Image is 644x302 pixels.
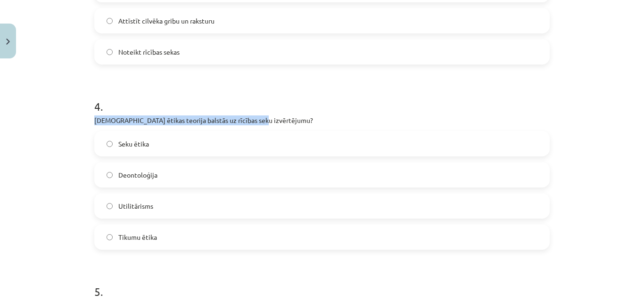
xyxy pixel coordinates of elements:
[94,83,550,113] h1: 4 .
[118,170,157,180] span: Deontoloģija
[118,16,215,26] span: Attīstīt cilvēka gribu un raksturu
[118,201,153,211] span: Utilitārisms
[107,172,113,178] input: Deontoloģija
[107,49,113,55] input: Noteikt rīcības sekas
[107,234,113,240] input: Tikumu ētika
[6,39,10,45] img: icon-close-lesson-0947bae3869378f0d4975bcd49f059093ad1ed9edebbc8119c70593378902aed.svg
[118,139,149,149] span: Seku ētika
[107,18,113,24] input: Attīstīt cilvēka gribu un raksturu
[118,232,157,242] span: Tikumu ētika
[107,203,113,209] input: Utilitārisms
[107,141,113,147] input: Seku ētika
[118,47,180,57] span: Noteikt rīcības sekas
[94,269,550,298] h1: 5 .
[94,115,550,125] p: [DEMOGRAPHIC_DATA] ētikas teorija balstās uz rīcības seku izvērtējumu?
